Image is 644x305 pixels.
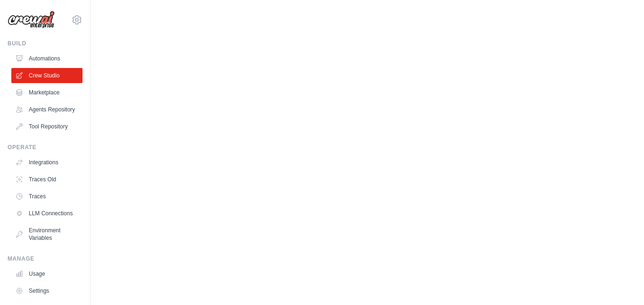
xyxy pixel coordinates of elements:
[11,85,83,100] a: Marketplace
[11,172,83,187] a: Traces Old
[11,119,83,134] a: Tool Repository
[11,155,83,170] a: Integrations
[11,68,83,83] a: Crew Studio
[11,223,83,246] a: Environment Variables
[8,144,83,151] div: Operate
[11,206,83,221] a: LLM Connections
[11,283,83,298] a: Settings
[11,266,83,281] a: Usage
[8,255,83,263] div: Manage
[11,102,83,117] a: Agents Repository
[11,51,83,66] a: Automations
[8,40,83,47] div: Build
[11,189,83,204] a: Traces
[8,11,55,29] img: Logo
